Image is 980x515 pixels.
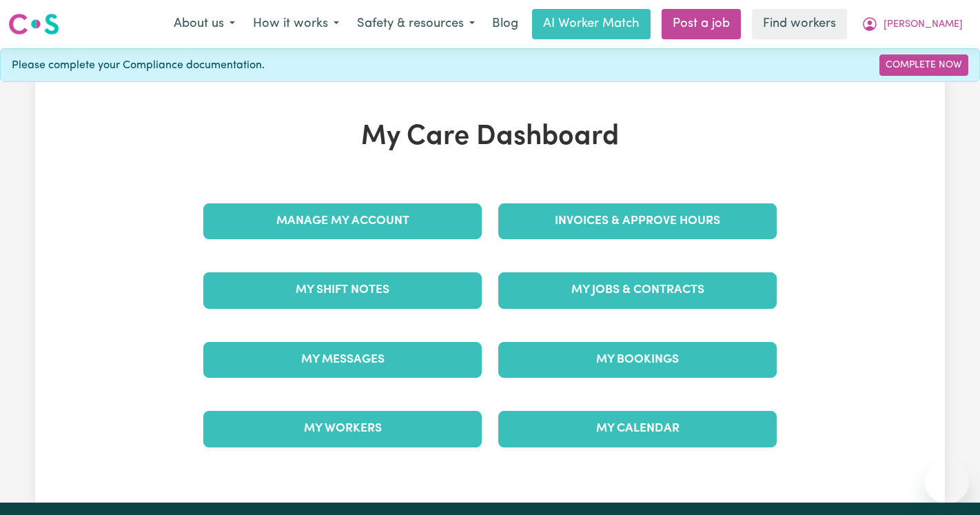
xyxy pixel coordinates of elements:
[752,9,847,39] a: Find workers
[348,10,484,39] button: Safety & resources
[498,203,777,239] a: Invoices & Approve Hours
[203,342,482,378] a: My Messages
[203,272,482,308] a: My Shift Notes
[498,411,777,447] a: My Calendar
[195,121,785,154] h1: My Care Dashboard
[532,9,651,39] a: AI Worker Match
[853,10,972,39] button: My Account
[8,8,59,40] a: Careseekers logo
[498,342,777,378] a: My Bookings
[884,17,963,32] span: [PERSON_NAME]
[879,54,968,76] a: Complete Now
[244,10,348,39] button: How it works
[498,272,777,308] a: My Jobs & Contracts
[925,460,969,504] iframe: Button to launch messaging window
[203,203,482,239] a: Manage My Account
[203,411,482,447] a: My Workers
[12,57,265,74] span: Please complete your Compliance documentation.
[8,12,59,37] img: Careseekers logo
[662,9,741,39] a: Post a job
[165,10,244,39] button: About us
[484,9,527,39] a: Blog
